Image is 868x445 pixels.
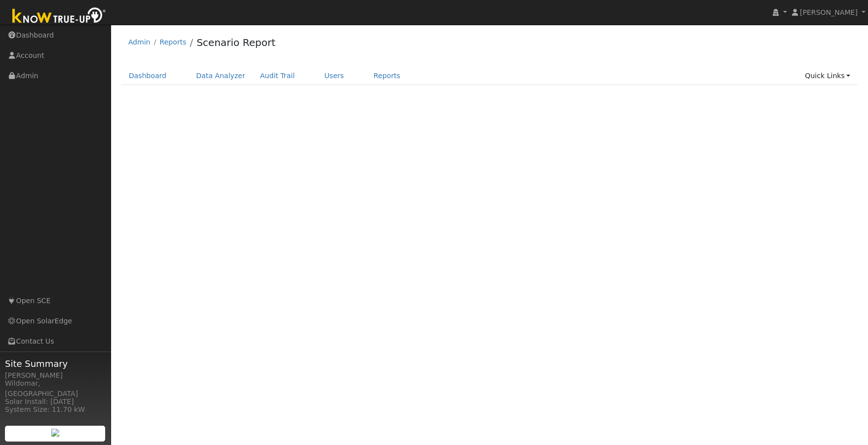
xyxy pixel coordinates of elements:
[51,429,59,437] img: retrieve
[128,38,151,46] a: Admin
[121,67,174,85] a: Dashboard
[7,5,111,28] img: Know True-Up
[797,67,858,85] a: Quick Links
[197,37,276,48] a: Scenario Report
[189,67,253,85] a: Data Analyzer
[253,67,302,85] a: Audit Trail
[159,38,186,46] a: Reports
[317,67,352,85] a: Users
[5,378,106,399] div: Wildomar, [GEOGRAPHIC_DATA]
[5,357,106,370] span: Site Summary
[5,404,106,415] div: System Size: 11.70 kW
[5,397,106,407] div: Solar Install: [DATE]
[366,67,408,85] a: Reports
[800,8,858,16] span: [PERSON_NAME]
[5,370,106,381] div: [PERSON_NAME]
